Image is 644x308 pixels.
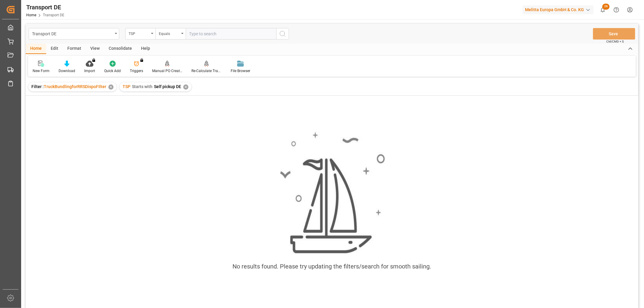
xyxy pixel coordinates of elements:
[86,44,104,54] div: View
[610,3,623,17] button: Help Center
[26,44,46,54] div: Home
[183,84,188,90] div: ✕
[44,84,106,89] span: TruckBundlingforRRSDispoFIlter
[46,44,63,54] div: Edit
[104,68,121,74] div: Quick Add
[108,84,114,90] div: ✕
[33,68,50,74] div: New Form
[159,30,179,37] div: Equals
[276,28,289,40] button: search button
[155,28,186,40] button: open menu
[231,68,250,74] div: File Browser
[523,5,594,14] div: Melitta Europa GmbH & Co. KG
[29,28,119,40] button: open menu
[154,84,181,89] span: Self pickup DE
[593,28,635,40] button: Save
[31,84,44,89] span: Filter :
[602,4,610,10] span: 26
[596,3,610,17] button: show 26 new notifications
[26,13,36,17] a: Home
[279,131,385,254] img: smooth_sailing.jpeg
[129,30,149,37] div: TSP
[123,84,130,89] span: TSP
[136,44,155,54] div: Help
[523,4,596,15] button: Melitta Europa GmbH & Co. KG
[152,68,182,74] div: Manual PO Creation
[191,68,222,74] div: Re-Calculate Transport Costs
[63,44,86,54] div: Format
[606,39,624,44] span: Ctrl/CMD + S
[32,30,113,37] div: Transport DE
[104,44,136,54] div: Consolidate
[59,68,75,74] div: Download
[233,262,431,271] div: No results found. Please try updating the filters/search for smooth sailing.
[132,84,152,89] span: Starts with
[125,28,155,40] button: open menu
[26,3,64,12] div: Transport DE
[186,28,276,40] input: Type to search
